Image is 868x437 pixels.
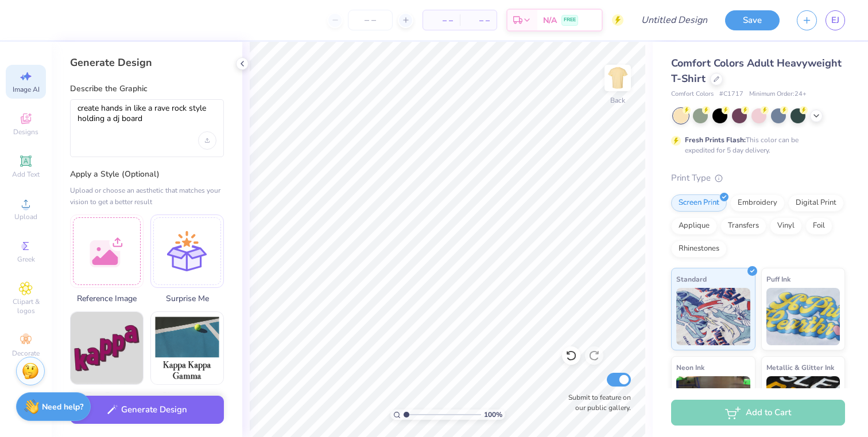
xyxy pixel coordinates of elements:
span: – – [467,14,490,26]
span: Standard [676,273,707,285]
div: Generate Design [70,56,224,69]
label: Describe the Graphic [70,83,224,95]
span: # C1717 [719,89,743,99]
div: Embroidery [730,194,785,212]
div: Applique [671,217,717,235]
span: Clipart & logos [6,297,46,315]
img: Text-Based [71,312,143,384]
strong: Need help? [42,401,83,412]
span: Upload [14,212,37,221]
img: Photorealistic [151,312,223,384]
span: FREE [564,16,576,24]
div: This color can be expedited for 5 day delivery. [685,135,826,155]
div: Screen Print [671,194,727,212]
span: Neon Ink [676,361,704,373]
label: Submit to feature on our public gallery. [562,392,631,413]
span: Image AI [13,85,40,94]
span: Reference Image [70,292,144,305]
div: Transfers [720,217,766,235]
a: EJ [826,10,845,30]
span: EJ [831,14,839,27]
span: Comfort Colors Adult Heavyweight T-Shirt [671,56,842,85]
div: Upload image [198,131,216,150]
label: Apply a Style (Optional) [70,169,224,180]
img: Back [606,67,629,89]
input: Untitled Design [632,9,716,32]
span: N/A [543,14,557,26]
span: Surprise Me [150,292,224,305]
button: Generate Design [70,396,224,424]
span: Designs [13,127,38,136]
div: Upload or choose an aesthetic that matches your vision to get a better result [70,185,224,208]
span: Greek [17,255,35,264]
button: Save [725,10,780,30]
div: Vinyl [770,217,802,235]
span: Minimum Order: 24 + [749,89,807,99]
textarea: create hands in like a rave rock style holding a dj board [77,103,216,132]
div: Back [610,95,625,106]
img: Standard [676,288,750,345]
span: 100 % [484,409,502,420]
img: Puff Ink [766,288,840,345]
div: Digital Print [788,194,844,212]
div: Foil [805,217,832,235]
span: Add Text [12,170,40,179]
img: Neon Ink [676,376,750,434]
span: Comfort Colors [671,89,714,99]
span: Decorate [12,349,40,358]
span: Metallic & Glitter Ink [766,361,834,373]
input: – – [348,10,393,30]
span: Puff Ink [766,273,790,285]
strong: Fresh Prints Flash: [685,135,746,145]
img: Metallic & Glitter Ink [766,376,840,434]
div: Print Type [671,171,845,185]
div: Rhinestones [671,240,727,257]
span: – – [430,14,453,26]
